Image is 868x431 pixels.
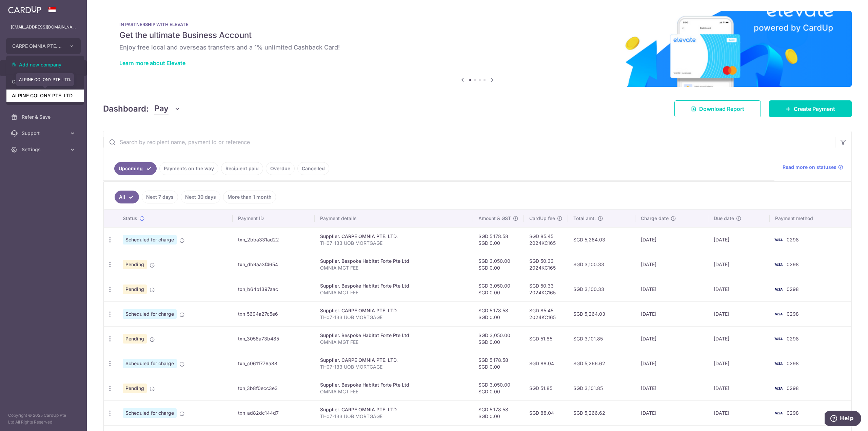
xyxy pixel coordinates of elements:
[115,191,139,203] a: All
[783,164,836,171] span: Read more on statuses
[772,310,785,318] img: Bank Card
[123,285,147,294] span: Pending
[708,326,769,351] td: [DATE]
[783,164,843,171] a: Read more on statuses
[233,301,315,326] td: txn_5694a27c5e6
[320,381,468,388] div: Supplier. Bespoke Habitat Forte Pte Ltd
[568,351,635,376] td: SGD 5,266.62
[473,301,524,326] td: SGD 5,178.58 SGD 0.00
[635,301,708,326] td: [DATE]
[708,277,769,301] td: [DATE]
[320,413,468,420] p: TH07-133 UOB MORTGAGE
[123,384,147,393] span: Pending
[123,309,177,319] span: Scheduled for charge
[6,56,84,105] ul: CARPE OMNIA PTE. LTD.
[320,265,468,271] p: OMNIA MGT FEE
[635,351,708,376] td: [DATE]
[787,237,799,242] span: 0298
[119,60,185,66] a: Learn more about Elevate
[473,252,524,277] td: SGD 3,050.00 SGD 0.00
[233,252,315,277] td: txn_db9aa3f4654
[641,215,669,222] span: Charge date
[772,236,785,244] img: Bank Card
[233,400,315,425] td: txn_ad82dc144d7
[320,233,468,240] div: Supplier. CARPE OMNIA PTE. LTD.
[524,227,568,252] td: SGD 85.45 2024KC165
[568,277,635,301] td: SGD 3,100.33
[114,162,157,175] a: Upcoming
[320,364,468,370] p: TH07-133 UOB MORTGAGE
[772,285,785,293] img: Bank Card
[708,351,769,376] td: [DATE]
[635,227,708,252] td: [DATE]
[473,376,524,400] td: SGD 3,050.00 SGD 0.00
[123,260,147,269] span: Pending
[770,210,851,227] th: Payment method
[16,73,74,86] div: ALPINE COLONY PTE. LTD.
[233,277,315,301] td: txn_b64b1397aac
[787,286,799,292] span: 0298
[787,261,799,267] span: 0298
[787,360,799,366] span: 0298
[233,227,315,252] td: txn_2bba331ad22
[142,191,178,203] a: Next 7 days
[524,277,568,301] td: SGD 50.33 2024KC165
[473,227,524,252] td: SGD 5,178.58 SGD 0.00
[22,114,66,120] span: Refer & Save
[568,376,635,400] td: SGD 3,101.85
[787,311,799,317] span: 0298
[794,105,835,113] span: Create Payment
[772,260,785,269] img: Bank Card
[11,24,76,31] p: [EMAIL_ADDRESS][DOMAIN_NAME]
[320,289,468,296] p: OMNIA MGT FEE
[103,103,149,115] h4: Dashboard:
[6,59,84,71] a: Add new company
[22,146,66,153] span: Settings
[119,30,835,41] h5: Get the ultimate Business Account
[320,357,468,364] div: Supplier. CARPE OMNIA PTE. LTD.
[119,43,835,52] h6: Enjoy free local and overseas transfers and a 1% unlimited Cashback Card!
[297,162,329,175] a: Cancelled
[123,235,177,244] span: Scheduled for charge
[708,301,769,326] td: [DATE]
[320,388,468,395] p: OMNIA MGT FEE
[154,102,180,115] button: Pay
[320,282,468,289] div: Supplier. Bespoke Habitat Forte Pte Ltd
[473,400,524,425] td: SGD 5,178.58 SGD 0.00
[123,334,147,344] span: Pending
[320,332,468,339] div: Supplier. Bespoke Habitat Forte Pte Ltd
[573,215,596,222] span: Total amt.
[233,210,315,227] th: Payment ID
[123,408,177,418] span: Scheduled for charge
[708,400,769,425] td: [DATE]
[568,326,635,351] td: SGD 3,101.85
[714,215,734,222] span: Due date
[119,22,835,27] p: IN PARTNERSHIP WITH ELEVATE
[12,43,62,50] span: CARPE OMNIA PTE. LTD.
[22,130,66,137] span: Support
[320,307,468,314] div: Supplier. CARPE OMNIA PTE. LTD.
[233,376,315,400] td: txn_3b8f0ecc3e3
[6,38,81,54] button: CARPE OMNIA PTE. LTD.
[772,359,785,368] img: Bank Card
[181,191,220,203] a: Next 30 days
[8,5,41,14] img: CardUp
[787,385,799,391] span: 0298
[568,301,635,326] td: SGD 5,264.03
[825,411,861,428] iframe: Opens a widget where you can find more information
[123,215,137,222] span: Status
[103,131,835,153] input: Search by recipient name, payment id or reference
[635,400,708,425] td: [DATE]
[154,102,169,115] span: Pay
[159,162,218,175] a: Payments on the way
[473,351,524,376] td: SGD 5,178.58 SGD 0.00
[674,100,761,117] a: Download Report
[315,210,473,227] th: Payment details
[772,335,785,343] img: Bank Card
[772,384,785,392] img: Bank Card
[478,215,511,222] span: Amount & GST
[221,162,263,175] a: Recipient paid
[524,326,568,351] td: SGD 51.85
[123,359,177,368] span: Scheduled for charge
[568,400,635,425] td: SGD 5,266.62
